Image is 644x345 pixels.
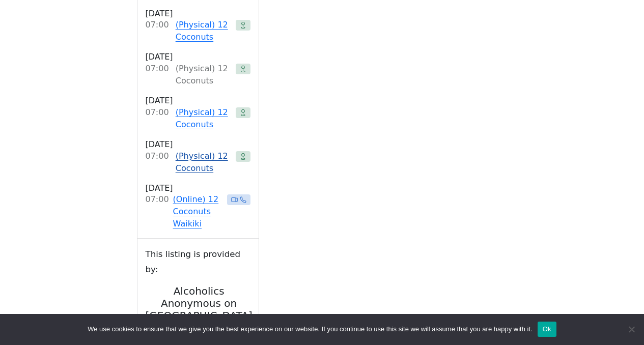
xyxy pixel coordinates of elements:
div: 07:00 [146,150,172,175]
h2: Alcoholics Anonymous on [GEOGRAPHIC_DATA] [146,285,253,322]
span: We use cookies to ensure that we give you the best experience on our website. If you continue to ... [88,324,532,334]
h3: [DATE] [146,51,250,63]
div: 07:00 [146,63,172,87]
button: Ok [538,322,556,337]
h3: [DATE] [146,183,250,194]
div: 07:00 [146,193,169,230]
a: (Physical) 12 Coconuts [176,106,232,131]
div: 07:00 [146,106,172,131]
h3: [DATE] [146,95,250,106]
a: (Physical) 12 Coconuts [176,19,232,43]
a: (Physical) 12 Coconuts [176,150,232,175]
div: 07:00 [146,19,172,43]
h3: [DATE] [146,139,250,150]
h3: [DATE] [146,8,250,19]
div: (Physical) 12 Coconuts [176,63,232,87]
span: No [626,324,636,334]
small: This listing is provided by: [146,247,250,276]
a: (Online) 12 Coconuts Waikiki [173,193,223,230]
